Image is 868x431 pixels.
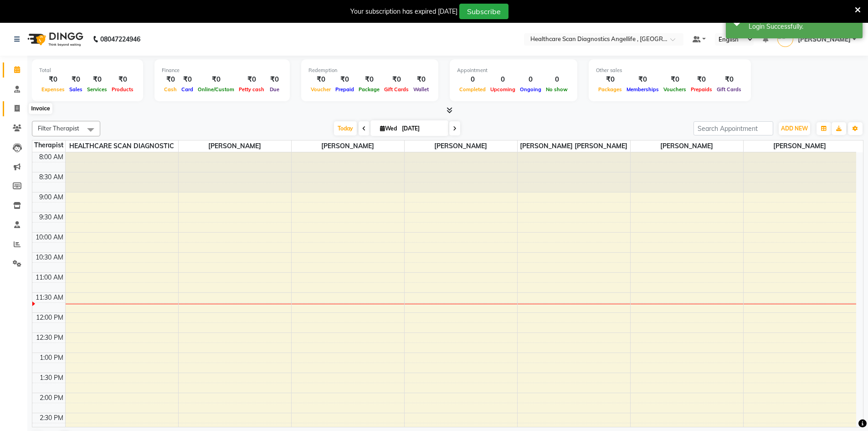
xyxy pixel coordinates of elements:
div: ₹0 [267,74,282,85]
div: 1:00 PM [38,353,65,363]
span: Expenses [39,86,67,93]
div: ₹0 [39,74,67,85]
div: Your subscription has expired [DATE] [350,7,457,16]
div: 0 [457,74,488,85]
span: Gift Cards [382,86,411,93]
span: Today [334,121,357,135]
span: Online/Custom [195,86,236,93]
div: ₹0 [333,74,356,85]
div: 11:00 AM [34,273,65,282]
div: 10:00 AM [34,233,65,242]
span: Services [85,86,109,93]
div: ₹0 [195,74,236,85]
span: [PERSON_NAME] [631,140,743,152]
div: Appointment [457,67,570,74]
div: 1:30 PM [38,373,65,383]
span: Sales [67,86,85,93]
span: Prepaid [333,86,356,93]
div: Therapist [32,140,65,150]
div: ₹0 [85,74,109,85]
div: 12:30 PM [34,333,65,343]
span: Ongoing [518,86,544,93]
span: Completed [457,86,488,93]
span: [PERSON_NAME] [PERSON_NAME] [518,140,630,152]
div: ₹0 [688,74,714,85]
div: Login Successfully. [749,22,856,31]
div: Redemption [308,67,431,74]
div: 0 [544,74,570,85]
div: ₹0 [162,74,179,85]
span: Due [267,86,282,93]
span: Packages [596,86,624,93]
span: Products [109,86,136,93]
span: Gift Cards [714,86,744,93]
div: ₹0 [411,74,431,85]
input: Search Appointment [693,121,773,135]
img: DR AFTAB ALAM [777,31,793,47]
span: Cash [162,86,179,93]
span: ADD NEW [781,125,808,132]
span: Petty cash [236,86,267,93]
div: Total [39,67,136,74]
div: 8:00 AM [37,152,65,162]
span: Memberships [624,86,661,93]
div: 2:00 PM [38,393,65,403]
span: [PERSON_NAME] [405,140,517,152]
span: Card [179,86,195,93]
div: Finance [162,67,282,74]
div: 8:30 AM [37,172,65,182]
span: Wed [378,125,399,132]
span: [PERSON_NAME] [744,140,857,152]
div: 0 [488,74,518,85]
input: 2025-09-03 [399,122,445,135]
span: Upcoming [488,86,518,93]
div: ₹0 [624,74,661,85]
span: No show [544,86,570,93]
div: ₹0 [382,74,411,85]
span: Package [356,86,382,93]
div: ₹0 [109,74,136,85]
button: ADD NEW [779,122,810,135]
div: 12:00 PM [34,313,65,322]
div: ₹0 [661,74,688,85]
span: [PERSON_NAME] [179,140,291,152]
span: Voucher [308,86,333,93]
div: ₹0 [236,74,267,85]
span: HEALTHCARE SCAN DIAGNOSTIC [66,140,178,152]
b: 08047224946 [100,26,140,52]
div: Other sales [596,67,744,74]
div: 0 [518,74,544,85]
div: 9:00 AM [37,192,65,202]
div: Invoice [29,103,52,114]
span: Prepaids [688,86,714,93]
div: 11:30 AM [34,293,65,302]
span: [PERSON_NAME] [798,35,851,44]
div: 2:30 PM [38,413,65,423]
span: Wallet [411,86,431,93]
div: 10:30 AM [34,253,65,262]
div: 9:30 AM [37,213,65,222]
div: ₹0 [714,74,744,85]
button: Subscribe [459,4,508,19]
div: ₹0 [179,74,195,85]
div: ₹0 [596,74,624,85]
span: [PERSON_NAME] [292,140,404,152]
span: Filter Therapist [38,125,79,132]
span: Vouchers [661,86,688,93]
img: logo [23,26,86,52]
div: ₹0 [356,74,382,85]
div: ₹0 [308,74,333,85]
div: ₹0 [67,74,85,85]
